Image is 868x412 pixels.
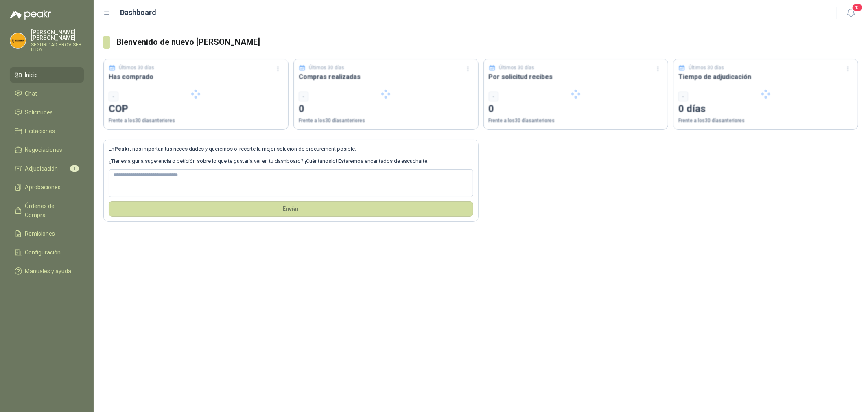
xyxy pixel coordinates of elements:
span: Aprobaciones [25,183,61,192]
a: Aprobaciones [10,180,84,195]
span: Remisiones [25,229,55,238]
p: [PERSON_NAME] [PERSON_NAME] [31,29,84,41]
span: Órdenes de Compra [25,202,76,219]
span: Licitaciones [25,127,55,136]
span: Inicio [25,70,38,79]
img: Company Logo [10,33,26,48]
span: Chat [25,89,37,98]
span: Negociaciones [25,145,63,154]
p: En , nos importan tus necesidades y queremos ofrecerte la mejor solución de procurement posible. [109,145,473,153]
a: Chat [10,86,84,101]
button: 13 [844,6,858,20]
b: Peakr [114,146,130,152]
a: Configuración [10,245,84,260]
h3: Bienvenido de nuevo [PERSON_NAME] [116,36,858,48]
a: Manuales y ayuda [10,263,84,279]
a: Órdenes de Compra [10,198,84,223]
p: SEGURIDAD PROVISER LTDA [31,42,84,52]
span: Adjudicación [25,164,58,173]
span: 13 [852,4,863,11]
a: Licitaciones [10,123,84,139]
span: Manuales y ayuda [25,267,72,276]
a: Remisiones [10,226,84,241]
span: 1 [70,165,79,172]
h1: Dashboard [120,7,157,18]
a: Solicitudes [10,105,84,120]
a: Adjudicación1 [10,161,84,176]
p: ¿Tienes alguna sugerencia o petición sobre lo que te gustaría ver en tu dashboard? ¡Cuéntanoslo! ... [109,157,473,165]
a: Negociaciones [10,142,84,158]
button: Envíar [109,201,473,217]
span: Configuración [25,248,61,257]
a: Inicio [10,67,84,83]
img: Logo peakr [10,10,51,20]
span: Solicitudes [25,108,53,117]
